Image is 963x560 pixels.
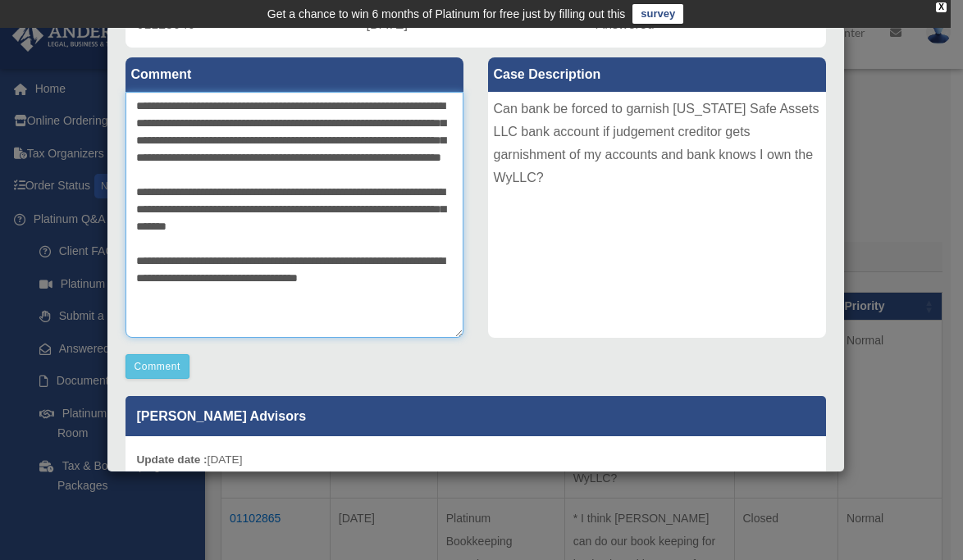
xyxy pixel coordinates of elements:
b: Update date : [137,453,208,466]
div: Can bank be forced to garnish [US_STATE] Safe Assets LLC bank account if judgement creditor gets ... [488,92,826,338]
label: Comment [126,57,463,92]
small: [DATE] [137,453,243,466]
p: [PERSON_NAME] Advisors [126,396,826,436]
a: survey [632,4,683,24]
div: Get a chance to win 6 months of Platinum for free just by filling out this [267,4,626,24]
div: close [936,2,947,12]
label: Case Description [488,57,826,92]
button: Comment [126,354,190,379]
